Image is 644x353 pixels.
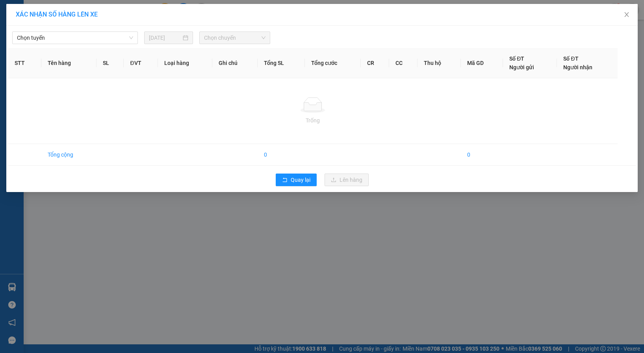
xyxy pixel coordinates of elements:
[8,48,41,78] th: STT
[41,48,97,78] th: Tên hàng
[204,32,265,44] span: Chọn chuyến
[389,48,418,78] th: CC
[17,32,133,44] span: Chọn tuyến
[15,116,611,125] div: Trống
[291,176,310,184] span: Quay lại
[212,48,258,78] th: Ghi chú
[461,48,503,78] th: Mã GD
[158,48,212,78] th: Loại hàng
[41,144,97,166] td: Tổng cộng
[124,48,158,78] th: ĐVT
[616,4,638,26] button: Close
[97,48,124,78] th: SL
[461,144,503,166] td: 0
[282,177,288,183] span: rollback
[305,48,361,78] th: Tổng cước
[563,55,578,62] span: Số ĐT
[325,174,369,186] button: uploadLên hàng
[418,48,461,78] th: Thu hộ
[361,48,389,78] th: CR
[258,144,305,166] td: 0
[149,33,181,42] input: 14/08/2025
[258,48,305,78] th: Tổng SL
[16,11,98,18] span: XÁC NHẬN SỐ HÀNG LÊN XE
[276,174,317,186] button: rollbackQuay lại
[624,11,630,18] span: close
[563,64,592,70] span: Người nhận
[509,64,534,70] span: Người gửi
[509,55,524,62] span: Số ĐT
